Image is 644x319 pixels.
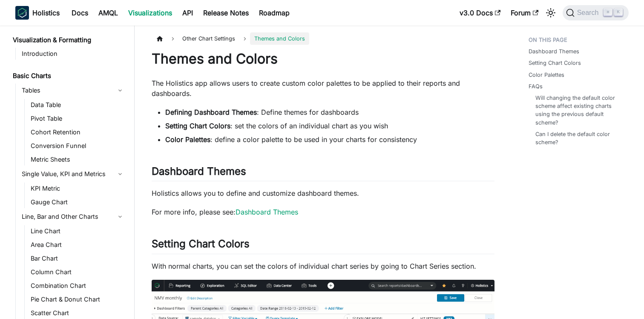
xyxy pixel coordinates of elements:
[575,9,604,17] span: Search
[28,196,127,208] a: Gauge Chart
[236,208,298,216] a: Dashboard Themes
[66,6,93,20] a: Docs
[28,99,127,111] a: Data Table
[19,84,127,97] a: Tables
[7,26,135,319] nav: Docs sidebar
[10,70,127,82] a: Basic Charts
[28,126,127,138] a: Cohort Retention
[535,94,620,127] a: Will changing the default color scheme affect existing charts using the previous default scheme?
[254,6,295,20] a: Roadmap
[152,78,494,99] p: The Holistics app allows users to create custom color palettes to be applied to their reports and...
[165,134,494,145] li: : define a color palette to be used in your charts for consistency
[165,135,210,144] strong: Color Palettes
[563,5,629,20] button: Search (Command+K)
[152,32,494,45] nav: Breadcrumbs
[15,6,60,20] a: HolisticsHolistics
[529,47,579,55] a: Dashboard Themes
[506,6,543,20] a: Forum
[165,121,494,131] li: : set the colors of an individual chart as you wish
[28,183,127,194] a: KPI Metric
[28,154,127,165] a: Metric Sheets
[177,6,198,20] a: API
[250,32,309,45] span: Themes and Colors
[152,207,494,217] p: For more info, please see:
[544,6,558,20] button: Switch between dark and light mode (currently light mode)
[152,165,494,181] h2: Dashboard Themes
[15,6,29,20] img: Holistics
[28,293,127,305] a: Pie Chart & Donut Chart
[28,307,127,319] a: Scatter Chart
[152,32,168,45] a: Home page
[165,108,257,116] strong: Defining Dashboard Themes
[28,266,127,278] a: Column Chart
[152,238,494,254] h2: Setting Chart Colors
[19,210,127,223] a: Line, Bar and Other Charts
[28,225,127,237] a: Line Chart
[28,113,127,125] a: Pivot Table
[28,239,127,251] a: Area Chart
[19,167,127,181] a: Single Value, KPI and Metrics
[32,8,60,18] b: Holistics
[10,34,127,46] a: Visualization & Formatting
[165,107,494,117] li: : Define themes for dashboards
[198,6,254,20] a: Release Notes
[152,188,494,198] p: Holistics allows you to define and customize dashboard themes.
[152,50,494,67] h1: Themes and Colors
[529,82,543,90] a: FAQs
[93,6,123,20] a: AMQL
[28,140,127,152] a: Conversion Funnel
[614,9,623,16] kbd: K
[28,280,127,292] a: Combination Chart
[123,6,177,20] a: Visualizations
[454,6,506,20] a: v3.0 Docs
[152,261,494,271] p: With normal charts, you can set the colors of individual chart series by going to Chart Series se...
[535,130,620,146] a: Can I delete the default color scheme?
[178,32,239,45] span: Other Chart Settings
[165,122,230,130] strong: Setting Chart Colors
[604,9,612,16] kbd: ⌘
[529,71,564,79] a: Color Palettes
[19,48,127,60] a: Introduction
[529,59,581,67] a: Setting Chart Colors
[28,252,127,264] a: Bar Chart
